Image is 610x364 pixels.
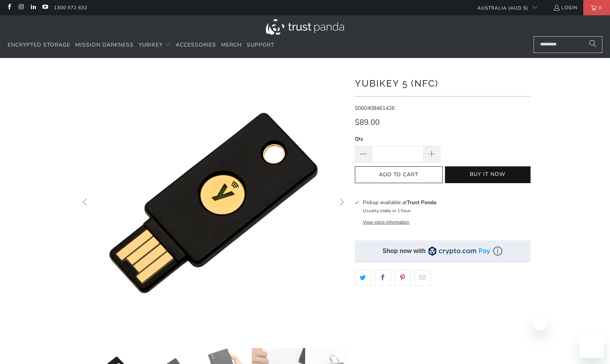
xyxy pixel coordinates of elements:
span: Add to Cart [363,172,435,178]
span: YubiKey [139,41,163,48]
label: Qty [355,135,440,143]
a: Merch [221,36,242,54]
span: 5060408461426 [355,105,395,112]
span: Mission Darkness [75,41,134,48]
iframe: Button to launch messaging window [579,333,604,358]
button: Add to Cart [355,166,443,184]
a: Share this on Twitter [355,270,371,286]
span: $89.00 [355,117,380,127]
a: Trust Panda Australia on Instagram [18,5,24,11]
input: Search... [534,36,602,53]
a: Share this on Pinterest [395,270,411,286]
a: Support [247,36,274,54]
button: Previous [79,69,92,337]
div: Shop now with [383,247,426,255]
button: Buy it now [445,166,531,183]
small: Usually ready in 1 hour [363,208,411,214]
a: Accessories [176,36,216,54]
a: YubiKey 5 (NFC) - Trust Panda [80,69,347,337]
h1: YubiKey 5 (NFC) [355,75,531,90]
a: Trust Panda Australia on Facebook [6,5,12,11]
span: Merch [221,41,242,48]
span: Accessories [176,41,216,48]
a: Trust Panda Australia on LinkedIn [30,5,36,11]
h3: Pickup available at [363,198,437,206]
a: Email this to a friend [414,270,431,286]
a: Mission Darkness [75,36,134,54]
span: Encrypted Storage [8,41,70,48]
a: Login [553,3,578,12]
button: View store information [363,219,409,225]
a: Encrypted Storage [8,36,70,54]
img: Trust Panda Australia [266,19,344,35]
button: Next [335,69,348,337]
a: Trust Panda Australia on YouTube [42,5,48,11]
b: Trust Panda [407,199,437,206]
nav: Translation missing: en.navigation.header.main_nav [8,36,274,54]
a: Share this on Facebook [375,270,391,286]
a: 1300 072 632 [54,3,87,12]
summary: YubiKey [139,36,171,54]
iframe: Close message [532,315,547,330]
button: Search [583,36,602,53]
span: Support [247,41,274,48]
